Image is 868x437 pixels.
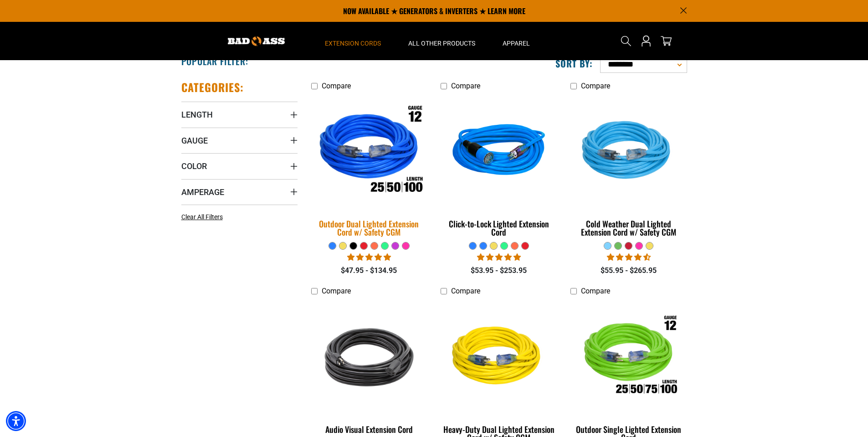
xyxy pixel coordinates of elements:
label: Sort by: [555,57,593,69]
span: Compare [451,287,480,295]
a: Outdoor Dual Lighted Extension Cord w/ Safety CGM Outdoor Dual Lighted Extension Cord w/ Safety CGM [311,95,427,242]
span: Compare [451,82,480,90]
a: Open this option [639,22,653,60]
summary: Amperage [181,179,298,205]
summary: Extension Cords [311,22,395,60]
a: Clear All Filters [181,212,226,222]
span: Length [181,109,213,120]
div: $55.95 - $265.95 [570,265,687,276]
img: Outdoor Single Lighted Extension Cord [571,304,686,409]
div: Accessibility Menu [6,411,26,431]
span: All Other Products [408,39,475,47]
div: Click-to-Lock Lighted Extension Cord [441,220,557,236]
img: yellow [442,304,556,409]
h2: Categories: [181,80,244,94]
summary: Apparel [489,22,544,60]
span: Extension Cords [325,39,381,47]
img: black [312,304,426,409]
summary: Length [181,102,298,127]
div: $53.95 - $253.95 [441,265,557,276]
div: Audio Visual Extension Cord [311,425,427,433]
summary: Search [619,34,633,48]
span: Gauge [181,135,208,146]
img: Bad Ass Extension Cords [228,36,285,46]
span: 4.87 stars [477,253,521,262]
span: Compare [322,287,351,295]
span: Apparel [503,39,530,47]
div: $47.95 - $134.95 [311,265,427,276]
span: Color [181,161,207,171]
summary: Color [181,153,298,179]
span: 4.81 stars [347,253,391,262]
span: Compare [581,82,610,90]
span: Clear All Filters [181,213,223,221]
summary: Gauge [181,128,298,153]
div: Outdoor Dual Lighted Extension Cord w/ Safety CGM [311,220,427,236]
img: Light Blue [571,99,686,204]
span: Amperage [181,187,224,197]
summary: All Other Products [395,22,489,60]
a: cart [659,36,673,46]
span: Compare [322,82,351,90]
span: Compare [581,287,610,295]
span: 4.62 stars [607,253,651,262]
h2: Popular Filter: [181,55,248,67]
div: Cold Weather Dual Lighted Extension Cord w/ Safety CGM [570,220,687,236]
a: Light Blue Cold Weather Dual Lighted Extension Cord w/ Safety CGM [570,95,687,242]
a: blue Click-to-Lock Lighted Extension Cord [441,95,557,242]
img: Outdoor Dual Lighted Extension Cord w/ Safety CGM [305,93,433,210]
img: blue [442,99,556,204]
